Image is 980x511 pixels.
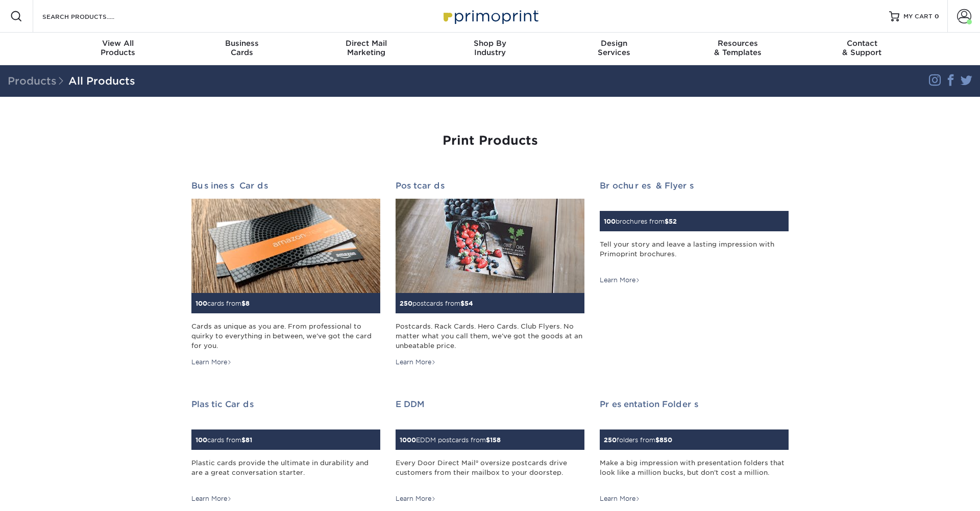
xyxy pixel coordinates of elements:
[676,39,800,57] div: & Templates
[428,33,552,65] a: Shop ByIndustry
[304,33,428,65] a: Direct MailMarketing
[304,39,428,48] span: Direct Mail
[195,436,207,444] span: 100
[604,436,672,444] small: folders from
[246,300,250,307] span: 8
[400,436,416,444] span: 1000
[396,494,436,503] div: Learn More
[655,436,659,444] span: $
[552,39,676,57] div: Services
[396,181,584,367] a: Postcards 250postcards from$54 Postcards. Rack Cards. Hero Cards. Club Flyers. No matter what you...
[600,494,640,503] div: Learn More
[600,181,789,191] h2: Brochures & Flyers
[180,39,304,48] span: Business
[396,399,584,503] a: EDDM 1000EDDM postcards from$158 Every Door Direct Mail® oversize postcards drive customers from ...
[191,399,380,503] a: Plastic Cards 100cards from$81 Plastic cards provide the ultimate in durability and are a great c...
[191,199,380,293] img: Business Cards
[460,300,464,307] span: $
[552,33,676,65] a: DesignServices
[396,321,584,351] div: Postcards. Rack Cards. Hero Cards. Club Flyers. No matter what you call them, we've got the goods...
[552,39,676,48] span: Design
[600,181,789,285] a: Brochures & Flyers 100brochures from$52 Tell your story and leave a lasting impression with Primo...
[676,33,800,65] a: Resources& Templates
[191,181,380,367] a: Business Cards 100cards from$8 Cards as unique as you are. From professional to quirky to everyth...
[241,300,246,307] span: $
[191,133,789,148] h1: Print Products
[600,205,600,205] img: Brochures & Flyers
[195,436,252,444] small: cards from
[56,39,180,57] div: Products
[246,436,252,444] span: 81
[241,436,246,444] span: $
[180,39,304,57] div: Cards
[604,436,617,444] span: 250
[669,218,677,225] span: 52
[396,199,584,293] img: Postcards
[428,39,552,48] span: Shop By
[800,39,924,57] div: & Support
[600,399,789,409] h2: Presentation Folders
[490,436,501,444] span: 158
[56,33,180,65] a: View AllProducts
[191,399,380,409] h2: Plastic Cards
[665,218,669,225] span: $
[195,300,207,307] span: 100
[400,300,412,307] span: 250
[180,33,304,65] a: BusinessCards
[600,458,789,487] div: Make a big impression with presentation folders that look like a million bucks, but don't cost a ...
[191,321,380,351] div: Cards as unique as you are. From professional to quirky to everything in between, we've got the c...
[486,436,490,444] span: $
[8,75,68,87] span: Products
[56,39,180,48] span: View All
[191,358,232,367] div: Learn More
[600,399,789,503] a: Presentation Folders 250folders from$850 Make a big impression with presentation folders that loo...
[396,458,584,487] div: Every Door Direct Mail® oversize postcards drive customers from their mailbox to your doorstep.
[464,300,473,307] span: 54
[600,239,789,268] div: Tell your story and leave a lasting impression with Primoprint brochures.
[304,39,428,57] div: Marketing
[191,181,380,191] h2: Business Cards
[935,13,939,20] span: 0
[800,33,924,65] a: Contact& Support
[428,39,552,57] div: Industry
[396,399,584,409] h2: EDDM
[396,181,584,191] h2: Postcards
[396,358,436,367] div: Learn More
[676,39,800,48] span: Resources
[903,12,933,21] span: MY CART
[191,494,232,503] div: Learn More
[604,218,677,225] small: brochures from
[604,218,616,225] span: 100
[41,10,141,22] input: SEARCH PRODUCTS.....
[400,300,473,307] small: postcards from
[800,39,924,48] span: Contact
[600,276,640,285] div: Learn More
[191,458,380,487] div: Plastic cards provide the ultimate in durability and are a great conversation starter.
[68,75,135,87] a: All Products
[659,436,672,444] span: 850
[439,5,541,27] img: Primoprint
[400,436,501,444] small: EDDM postcards from
[195,300,250,307] small: cards from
